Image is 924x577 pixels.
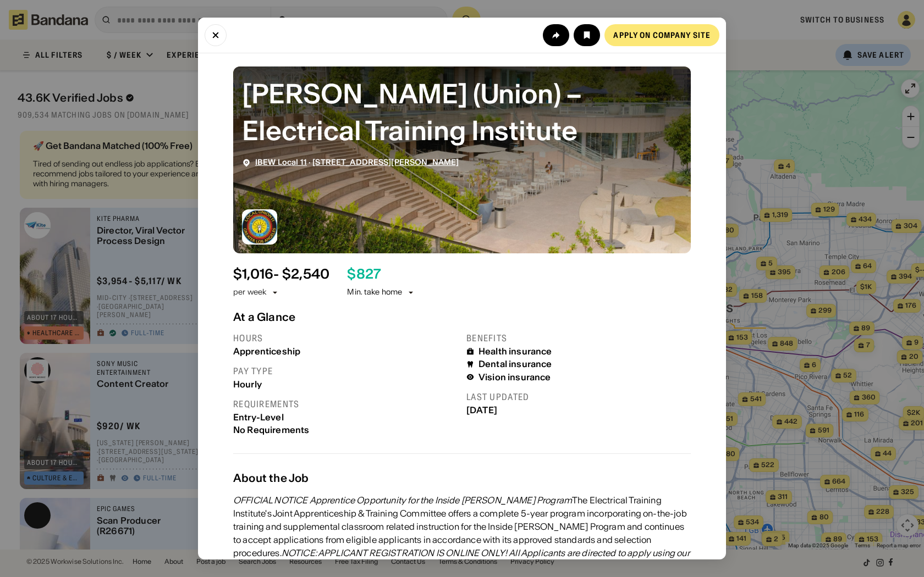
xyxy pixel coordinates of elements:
[233,425,458,435] div: No Requirements
[233,398,458,410] div: Requirements
[233,332,458,344] div: Hours
[613,31,711,39] div: Apply on company site
[233,346,458,357] div: Apprenticeship
[604,24,719,46] a: Apply on company site
[466,332,691,344] div: Benefits
[233,471,691,485] div: About the Job
[479,359,552,369] div: Dental insurance
[242,75,682,149] div: Wireman (Union) – Electrical Training Institute
[347,267,381,282] div: $ 827
[347,287,415,298] div: Min. take home
[255,157,307,167] a: IBEW Local 11
[233,365,458,377] div: Pay type
[466,405,691,415] div: [DATE]
[233,287,266,298] div: per week
[310,495,572,506] em: Apprentice Opportunity for the Inside [PERSON_NAME] Program
[233,379,458,390] div: Hourly
[479,346,552,357] div: Health insurance
[479,372,551,382] div: Vision insurance
[233,412,458,423] div: Entry-Level
[233,267,329,282] div: $ 1,016 - $2,540
[312,157,459,167] a: [STREET_ADDRESS][PERSON_NAME]
[242,209,277,245] img: IBEW Local 11 logo
[282,547,507,558] em: NOTICE: APPLICANT REGISTRATION IS ONLINE ONLY!
[466,391,691,403] div: Last updated
[233,310,691,324] div: At a Glance
[205,24,227,46] button: Close
[233,495,307,506] em: OFFICIAL NOTICE
[255,158,459,167] div: ·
